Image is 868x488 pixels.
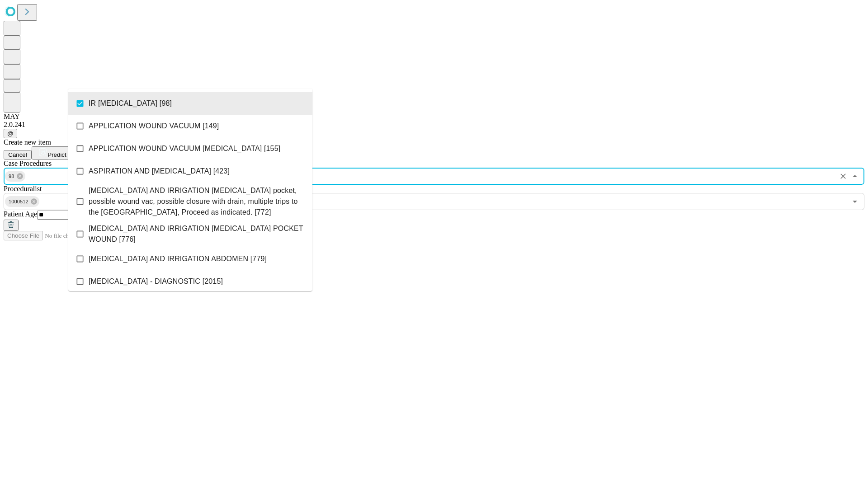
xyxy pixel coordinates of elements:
[837,170,849,183] button: Clear
[5,171,18,182] span: 98
[4,138,51,146] span: Create new item
[5,196,39,207] div: 1000512
[89,143,280,154] span: APPLICATION WOUND VACUUM [MEDICAL_DATA] [155]
[89,253,267,264] span: [MEDICAL_DATA] AND IRRIGATION ABDOMEN [779]
[89,98,172,109] span: IR [MEDICAL_DATA] [98]
[32,146,73,160] button: Predict
[849,170,861,183] button: Close
[4,210,37,218] span: Patient Age
[5,197,32,207] span: 1000512
[7,130,14,137] span: @
[89,276,223,287] span: [MEDICAL_DATA] - DIAGNOSTIC [2015]
[4,150,32,160] button: Cancel
[89,185,305,218] span: [MEDICAL_DATA] AND IRRIGATION [MEDICAL_DATA] pocket, possible wound vac, possible closure with dr...
[4,121,864,129] div: 2.0.241
[5,171,25,182] div: 98
[89,166,230,177] span: ASPIRATION AND [MEDICAL_DATA] [423]
[89,223,305,245] span: [MEDICAL_DATA] AND IRRIGATION [MEDICAL_DATA] POCKET WOUND [776]
[849,195,861,208] button: Open
[4,129,17,138] button: @
[89,121,219,131] span: APPLICATION WOUND VACUUM [149]
[8,151,27,158] span: Cancel
[4,160,52,167] span: Scheduled Procedure
[4,113,864,121] div: MAY
[4,185,42,192] span: Proceduralist
[47,151,66,158] span: Predict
